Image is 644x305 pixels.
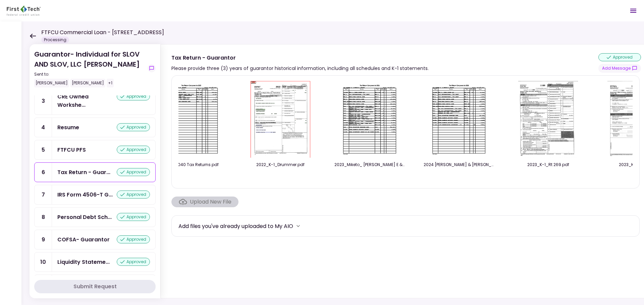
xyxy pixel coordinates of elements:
[35,140,52,159] div: 5
[117,146,150,154] div: approved
[57,258,110,266] div: Liquidity Statements - Guarantor
[156,162,226,168] div: 2022_1040 Tax Returns.pdf
[57,235,110,244] div: COFSA- Guarantor
[35,275,52,294] div: 11
[148,64,156,72] button: show-messages
[70,79,105,87] div: [PERSON_NAME]
[35,163,52,182] div: 6
[513,162,583,168] div: 2023_K-1_Rt 269.pdf
[35,230,52,249] div: 9
[34,275,156,294] a: 11Member Provided PFSsubmitted
[34,280,156,293] button: Submit Request
[424,162,494,168] div: 2024 Miketo, Joseph E & Susan Individual tax returns.pdf
[34,79,69,87] div: [PERSON_NAME]
[57,190,113,199] div: IRS Form 4506-T Guarantor
[245,162,316,168] div: 2022_K-1_Drummer.pdf
[171,64,429,72] div: Please provide three (3) years of guarantor historical information, including all schedules and K...
[35,252,52,272] div: 10
[35,208,52,227] div: 8
[117,258,150,266] div: approved
[334,162,405,168] div: 2023_Miketo_ Joseph E & Susan Individual tax returns.pdf
[34,207,156,227] a: 8Personal Debt Scheduleapproved
[34,185,156,205] a: 7IRS Form 4506-T Guarantorapproved
[57,213,112,221] div: Personal Debt Schedule
[117,92,150,100] div: approved
[117,235,150,243] div: approved
[598,64,641,73] button: show-messages
[34,140,156,160] a: 5FTFCU PFSapproved
[598,53,641,61] div: approved
[117,123,150,131] div: approved
[117,190,150,199] div: approved
[35,87,52,115] div: 3
[34,252,156,272] a: 10Liquidity Statements - Guarantorapproved
[34,162,156,182] a: 6Tax Return - Guarantorapproved
[7,6,41,16] img: Partner icon
[625,3,641,19] button: Open menu
[34,49,145,87] div: Guarantor- Individual for SLOV AND SLOV, LLC [PERSON_NAME]
[57,146,86,154] div: FTFCU PFS
[178,222,293,230] div: Add files you've already uploaded to My AIO
[117,213,150,221] div: approved
[107,79,114,87] div: +1
[293,221,303,231] button: more
[35,185,52,204] div: 7
[34,71,145,77] div: Sent to:
[34,230,156,249] a: 9COFSA- Guarantorapproved
[34,118,156,137] a: 4Resumeapproved
[41,28,164,36] h1: FTFCU Commercial Loan - [STREET_ADDRESS]
[57,123,79,132] div: Resume
[57,168,110,176] div: Tax Return - Guarantor
[35,118,52,137] div: 4
[34,87,156,115] a: 3CRE Owned Worksheetapproved
[73,283,117,291] div: Submit Request
[41,36,69,43] div: Processing
[171,197,238,207] span: Click here to upload the required document
[171,54,429,62] div: Tax Return - Guarantor
[57,92,117,109] div: CRE Owned Worksheet
[117,168,150,176] div: approved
